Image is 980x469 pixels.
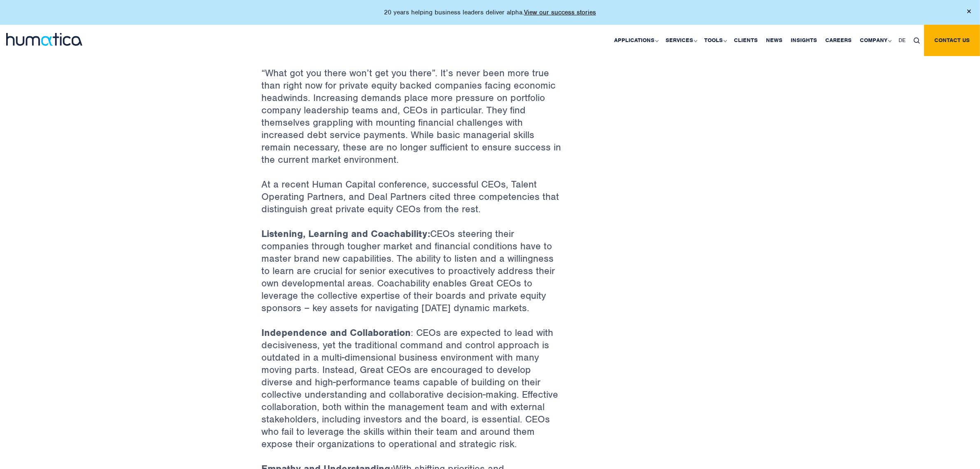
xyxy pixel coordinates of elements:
a: Company [856,25,894,56]
span: DE [899,37,906,44]
a: Clients [730,25,762,56]
p: At a recent Human Capital conference, successful CEOs, Talent Operating Partners, and Deal Partne... [262,178,562,227]
a: Insights [787,25,821,56]
p: : CEOs are expected to lead with decisiveness, yet the traditional command and control approach i... [262,326,562,462]
a: News [762,25,787,56]
p: CEOs steering their companies through tougher market and financial conditions have to master bran... [262,227,562,326]
a: Careers [821,25,856,56]
a: View our success stories [524,8,596,16]
img: search_icon [914,38,920,44]
strong: Listening, Learning and Coachability: [262,227,431,240]
strong: Independence and Collaboration [262,326,411,339]
a: Contact us [924,25,980,56]
a: Tools [700,25,730,56]
a: Applications [610,25,661,56]
a: DE [894,25,910,56]
img: logo [6,33,82,46]
a: Services [661,25,700,56]
p: 20 years helping business leaders deliver alpha. [384,8,596,16]
p: “What got you there won’t get you there”. It’s never been more true than right now for private eq... [262,28,562,178]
